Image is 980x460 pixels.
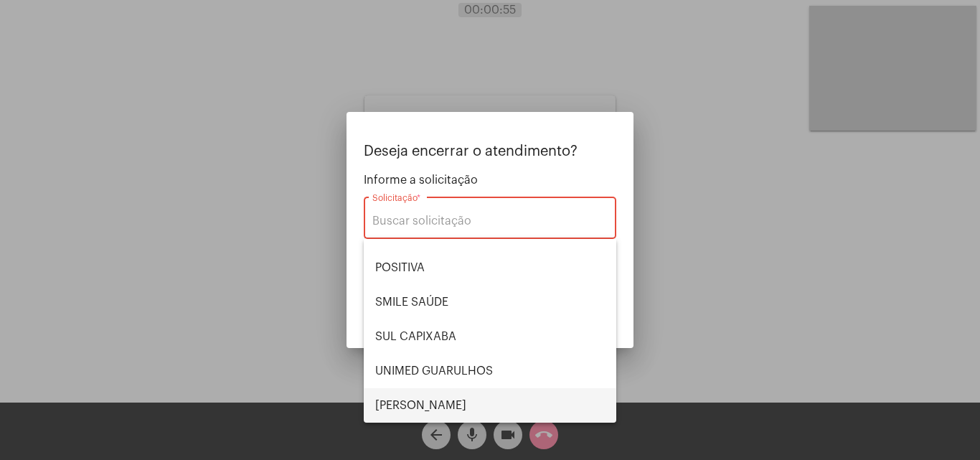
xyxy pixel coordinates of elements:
span: SMILE SAÚDE [375,285,605,319]
span: SUL CAPIXABA [375,319,605,354]
span: Informe a solicitação [364,174,616,187]
p: Deseja encerrar o atendimento? [364,144,616,159]
span: UNIMED GUARULHOS [375,354,605,388]
input: Buscar solicitação [372,215,608,227]
span: POSITIVA [375,250,605,285]
span: [PERSON_NAME] [375,388,605,423]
